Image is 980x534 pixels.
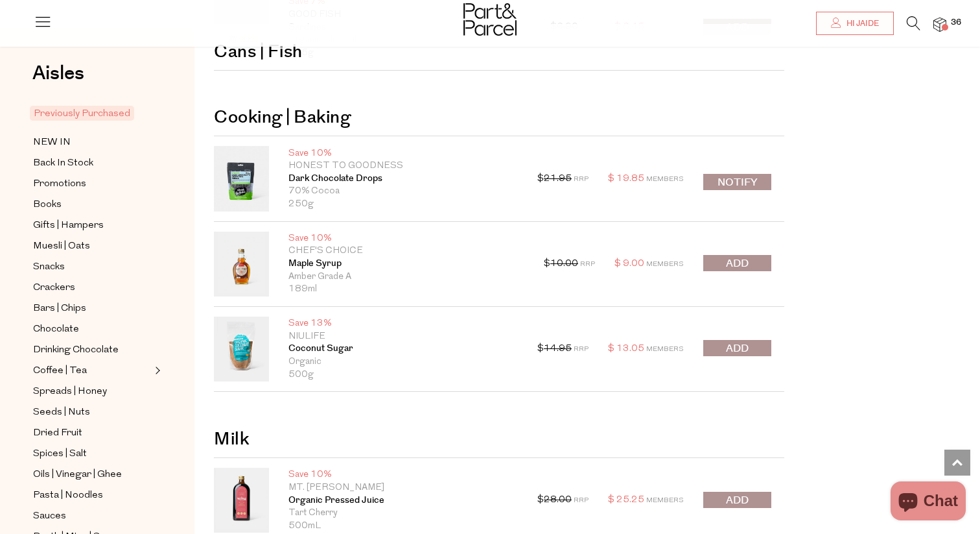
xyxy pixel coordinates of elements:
[537,174,544,184] span: $
[288,283,524,296] p: 189ml
[33,218,104,234] span: Gifts | Hampers
[816,12,894,35] a: Hi Jaide
[288,271,524,284] p: Amber Grade A
[703,174,771,190] button: Notify
[623,259,644,269] span: 9.00
[616,344,644,354] span: 13.05
[152,363,161,378] button: Expand/Collapse Coffee | Tea
[33,404,151,420] a: Seeds | Nuts
[574,176,589,183] span: RRP
[33,383,151,400] a: Spreads | Honey
[537,344,544,354] span: $
[544,174,572,184] s: 21.95
[33,300,151,317] a: Bars | Chips
[646,497,684,504] span: Members
[33,342,151,358] a: Drinking Chocolate
[33,488,103,504] span: Pasta | Noodles
[288,356,518,369] p: Organic
[288,468,518,481] p: Save 10%
[33,259,151,275] a: Snacks
[33,135,71,151] span: NEW IN
[33,155,151,171] a: Back In Stock
[608,344,614,354] span: $
[33,301,86,317] span: Bars | Chips
[537,495,544,505] span: $
[288,343,518,356] a: Coconut Sugar
[33,217,151,234] a: Gifts | Hampers
[288,160,518,173] p: Honest to Goodness
[616,495,644,505] span: 25.25
[33,343,119,358] span: Drinking Chocolate
[32,59,84,88] span: Aisles
[33,508,151,524] a: Sauces
[33,134,151,151] a: NEW IN
[33,363,87,379] span: Coffee | Tea
[948,17,964,29] span: 36
[33,156,93,171] span: Back In Stock
[33,197,62,213] span: Books
[288,481,518,494] p: Mt. [PERSON_NAME]
[288,198,518,211] p: 250g
[288,520,518,533] p: 500mL
[288,173,518,186] a: Dark Chocolate Drops
[646,261,684,268] span: Members
[33,467,122,483] span: Oils | Vinegar | Ghee
[288,330,518,343] p: Niulife
[33,280,75,296] span: Crackers
[33,467,151,483] a: Oils | Vinegar | Ghee
[288,245,524,258] p: Chef's Choice
[288,317,518,330] p: Save 13%
[33,426,82,441] span: Dried Fruit
[580,261,595,268] span: RRP
[33,446,87,462] span: Spices | Salt
[574,346,589,353] span: RRP
[33,405,90,420] span: Seeds | Nuts
[33,197,151,213] a: Books
[214,90,784,136] h2: Cooking | Baking
[33,384,107,400] span: Spreads | Honey
[32,64,84,96] a: Aisles
[33,322,79,337] span: Chocolate
[544,495,572,505] s: 28.00
[288,369,518,382] p: 500g
[33,446,151,462] a: Spices | Salt
[288,232,524,245] p: Save 10%
[646,176,684,183] span: Members
[288,507,518,520] p: Tart Cherry
[616,174,644,184] span: 19.85
[933,18,946,31] a: 36
[33,425,151,441] a: Dried Fruit
[288,147,518,160] p: Save 10%
[214,411,784,458] h2: Milk
[33,260,65,275] span: Snacks
[288,185,518,198] p: 70% Cocoa
[33,280,151,296] a: Crackers
[550,259,578,269] s: 10.00
[544,259,550,269] span: $
[214,24,784,71] h2: Cans | Fish
[33,176,86,192] span: Promotions
[33,238,151,254] a: Muesli | Oats
[463,3,517,36] img: Part&Parcel
[30,106,134,121] span: Previously Purchased
[608,174,614,184] span: $
[614,259,621,269] span: $
[33,239,90,254] span: Muesli | Oats
[843,18,879,29] span: Hi Jaide
[33,487,151,504] a: Pasta | Noodles
[33,106,151,121] a: Previously Purchased
[288,258,524,271] a: Maple Syrup
[646,346,684,353] span: Members
[544,344,572,354] s: 14.95
[33,321,151,337] a: Chocolate
[574,497,589,504] span: RRP
[33,176,151,192] a: Promotions
[33,509,66,524] span: Sauces
[608,495,614,505] span: $
[887,481,970,524] inbox-online-store-chat: Shopify online store chat
[33,363,151,379] a: Coffee | Tea
[288,494,518,507] a: Organic Pressed Juice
